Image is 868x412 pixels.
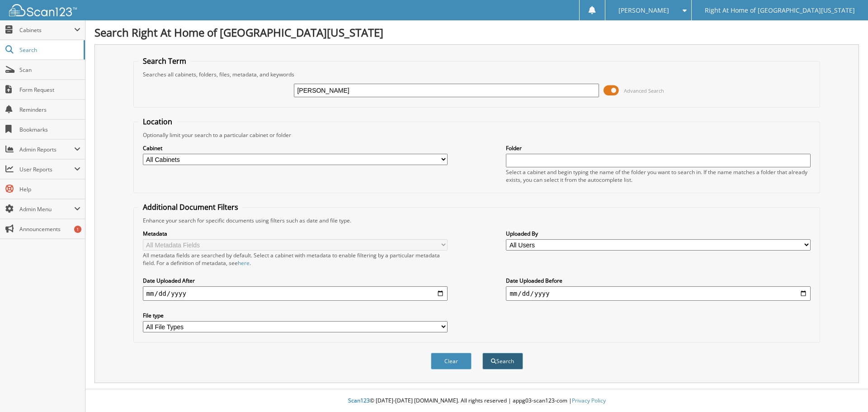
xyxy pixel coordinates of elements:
input: start [143,286,448,301]
span: Scan [19,66,80,74]
legend: Location [138,117,177,127]
div: Optionally limit your search to a particular cabinet or folder [138,131,816,139]
div: All metadata fields are searched by default. Select a cabinet with metadata to enable filtering b... [143,251,448,267]
button: Clear [431,353,472,369]
div: © [DATE]-[DATE] [DOMAIN_NAME]. All rights reserved | appg03-scan123-com | [85,390,868,412]
span: User Reports [19,166,74,173]
label: Date Uploaded After [143,277,448,284]
span: Advanced Search [624,87,664,94]
span: Right At Home of [GEOGRAPHIC_DATA][US_STATE] [705,8,855,13]
span: Help [19,185,80,193]
legend: Additional Document Filters [138,202,243,212]
h1: Search Right At Home of [GEOGRAPHIC_DATA][US_STATE] [94,25,859,40]
span: Admin Menu [19,205,74,213]
button: Search [482,353,523,369]
div: 1 [74,226,81,233]
span: Search [19,46,79,54]
div: Searches all cabinets, folders, files, metadata, and keywords [138,71,816,78]
img: scan123-logo-white.svg [9,4,77,16]
div: Select a cabinet and begin typing the name of the folder you want to search in. If the name match... [506,168,811,184]
input: end [506,286,811,301]
a: here [238,259,250,267]
span: Bookmarks [19,126,80,133]
label: Date Uploaded Before [506,277,811,284]
legend: Search Term [138,56,191,66]
label: Metadata [143,230,448,237]
label: Folder [506,144,811,152]
span: Scan123 [348,397,370,404]
a: Privacy Policy [572,397,606,404]
span: Cabinets [19,26,74,34]
span: Reminders [19,106,80,114]
span: Form Request [19,86,80,94]
label: File type [143,312,448,319]
label: Uploaded By [506,230,811,237]
span: Announcements [19,225,80,233]
label: Cabinet [143,144,448,152]
span: [PERSON_NAME] [618,8,669,13]
span: Admin Reports [19,146,74,153]
div: Enhance your search for specific documents using filters such as date and file type. [138,217,816,224]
